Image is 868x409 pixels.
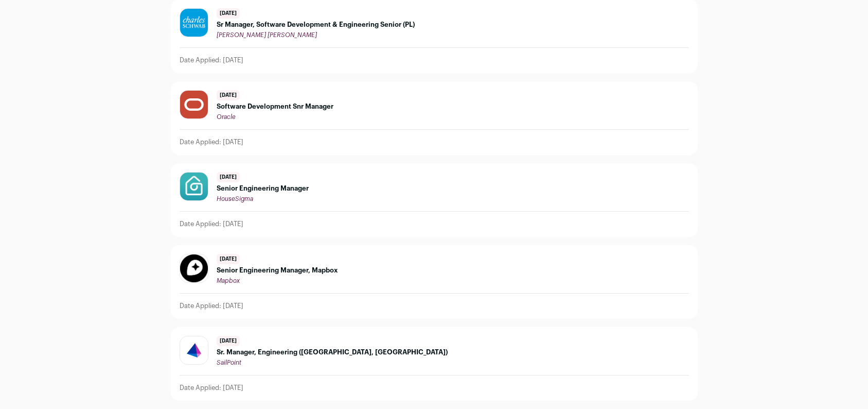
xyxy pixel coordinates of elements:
span: [PERSON_NAME] [PERSON_NAME] [217,32,317,38]
p: Date Applied: [DATE] [180,302,243,310]
span: Oracle [217,114,236,120]
span: Mapbox [217,278,240,284]
span: HouseSigma [217,196,253,202]
span: [DATE] [217,254,240,264]
a: [DATE] Sr. Manager, Engineering ([GEOGRAPHIC_DATA], [GEOGRAPHIC_DATA]) SailPoint Date Applied: [D... [171,328,697,400]
p: Date Applied: [DATE] [180,220,243,228]
img: 6e65f6f54fb0b8c048a57d54d6d5e87a68ef165ac938f8369a7e8f3b58f9bddb.jpg [180,254,208,282]
span: [DATE] [217,8,240,19]
span: Software Development Snr Manager [217,103,333,111]
a: [DATE] Senior Engineering Manager, Mapbox Mapbox Date Applied: [DATE] [171,246,697,318]
img: 9c76a23364af62e4939d45365de87dc0abf302c6cae1b266b89975f952efb27b.png [180,91,208,118]
a: [DATE] Senior Engineering Manager HouseSigma Date Applied: [DATE] [171,164,697,236]
img: b82aadf59b735631aa9f9b7153d6e7791c6354391d41db995c3781efe5d0e36d.png [180,173,208,200]
span: Senior Engineering Manager, Mapbox [217,266,338,275]
img: 0eb403086904c7570d4bfa13252e9632d840e513e3b80cf6a9f05e8eccbc6fcd.jpg [180,336,208,364]
p: Date Applied: [DATE] [180,384,243,392]
img: d47c1ee86885b0c1f03571bdc3c7a07b78c9beda6a55f35f03206425c4662a14.jpg [180,9,208,37]
span: [DATE] [217,172,240,182]
span: SailPoint [217,360,241,366]
span: [DATE] [217,90,240,100]
p: Date Applied: [DATE] [180,138,243,146]
span: Sr. Manager, Engineering ([GEOGRAPHIC_DATA], [GEOGRAPHIC_DATA]) [217,348,448,356]
a: [DATE] Software Development Snr Manager Oracle Date Applied: [DATE] [171,82,697,155]
p: Date Applied: [DATE] [180,56,243,64]
span: Senior Engineering Manager [217,184,309,193]
span: [DATE] [217,336,240,346]
span: Sr Manager, Software Development & Engineering Senior (PL) [217,21,415,29]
